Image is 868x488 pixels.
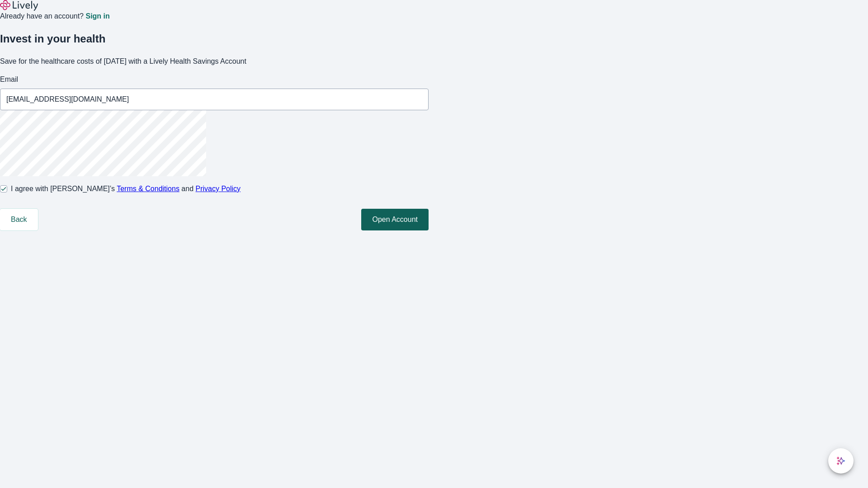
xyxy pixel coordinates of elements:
span: I agree with [PERSON_NAME]’s and [11,183,241,194]
a: Privacy Policy [196,185,241,192]
a: Sign in [85,13,109,20]
svg: Lively AI Assistant [836,456,845,465]
button: chat [828,448,854,474]
button: Open Account [361,209,429,230]
a: Terms & Conditions [117,185,179,192]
